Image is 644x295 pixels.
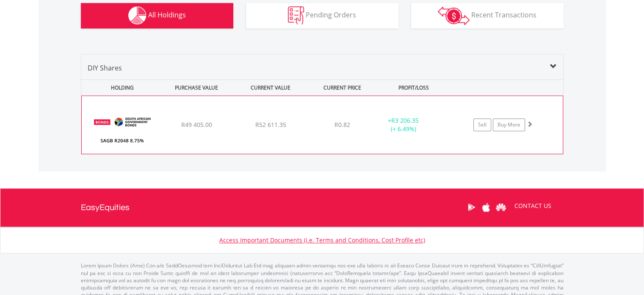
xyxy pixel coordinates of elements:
div: PROFIT/LOSS [378,80,450,96]
button: Recent Transactions [411,3,564,28]
span: Recent Transactions [471,10,536,20]
span: R52 611.35 [255,121,286,129]
a: Buy More [493,118,525,131]
span: All Holdings [148,10,186,20]
a: Huawei [494,194,509,220]
span: Pending Orders [306,10,356,20]
a: Access Important Documents (i.e. Terms and Conditions, Cost Profile etc) [219,236,425,244]
a: CONTACT US [509,194,557,218]
div: PURCHASE VALUE [160,80,233,96]
span: R0.82 [334,121,350,129]
a: Google Play [464,194,479,220]
button: Pending Orders [246,3,398,28]
span: DIY Shares [88,63,122,73]
img: holdings-wht.png [128,6,146,25]
a: Sell [473,118,491,131]
img: pending_instructions-wht.png [288,6,304,25]
div: + (+ 6.49%) [371,116,435,133]
img: EQU.ZA.R2048.png [86,107,159,152]
img: transactions-zar-wht.png [438,6,470,25]
button: All Holdings [81,3,233,28]
div: HOLDING [82,80,159,96]
span: R49 405.00 [181,121,212,129]
a: Apple [479,194,494,220]
div: CURRENT PRICE [308,80,376,96]
div: CURRENT VALUE [235,80,307,96]
a: EasyEquities [81,188,130,227]
span: R3 206.35 [391,116,419,124]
